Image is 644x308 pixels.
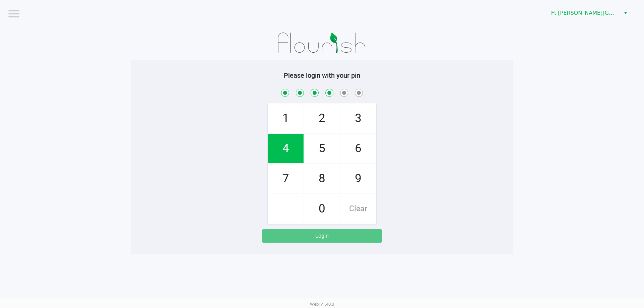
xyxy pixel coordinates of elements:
[551,9,616,17] span: Ft [PERSON_NAME][GEOGRAPHIC_DATA]
[621,7,630,19] button: Select
[304,104,340,133] span: 2
[304,194,340,224] span: 0
[340,164,376,193] span: 9
[340,134,376,163] span: 6
[340,194,376,224] span: Clear
[268,104,304,133] span: 1
[304,134,340,163] span: 5
[268,134,304,163] span: 4
[268,164,304,193] span: 7
[136,71,508,79] h5: Please login with your pin
[304,164,340,193] span: 8
[310,302,334,307] span: Web: v1.40.0
[340,104,376,133] span: 3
